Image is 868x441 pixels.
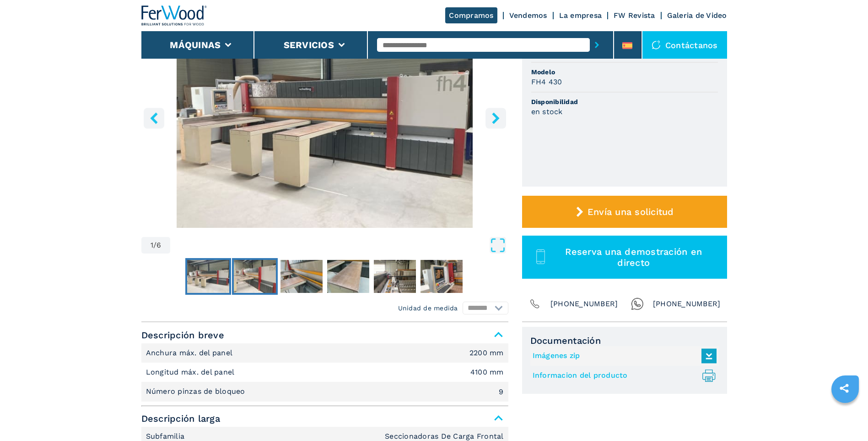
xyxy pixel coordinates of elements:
button: Go to Slide 4 [325,258,371,295]
em: 2200 mm [469,349,504,357]
button: left-button [144,108,164,128]
img: 270f82c5d99777554bef02804b6b8f7d [421,260,463,293]
button: Open Fullscreen [173,237,506,254]
a: Compramos [445,7,497,23]
img: Ferwood [141,6,207,26]
img: a9f9492f24ed1ba4ad36a58857880f68 [187,260,229,293]
button: submit-button [590,34,604,55]
a: Imágenes zip [533,348,712,364]
span: Disponibilidad [531,97,718,106]
h3: FH4 430 [531,77,562,87]
div: Descripción breve [141,343,508,402]
span: Descripción breve [141,327,508,343]
a: Vendemos [509,11,547,20]
img: Seccionadoras De Carga Frontal SCHELLING FH4 430 [141,6,508,228]
a: FW Revista [614,11,655,20]
span: 1 [151,242,153,249]
span: Descripción larga [141,410,508,427]
img: 5a980c64cfdf1d28ba925541086f886b [280,260,323,293]
img: 16e980de3eb8c48024b3595a9376cbf0 [327,260,369,293]
img: Contáctanos [652,40,661,50]
button: Go to Slide 1 [185,258,231,295]
p: Anchura máx. del panel [146,348,235,358]
button: Reserva una demostración en directo [522,236,727,279]
h3: en stock [531,106,563,117]
span: [PHONE_NUMBER] [653,298,721,310]
button: Go to Slide 5 [372,258,418,295]
button: Go to Slide 3 [279,258,324,295]
div: Contáctanos [642,31,727,59]
img: 8595a6c42c708e9fd14e7f583af31b55 [234,260,276,293]
button: right-button [485,108,506,128]
img: bb49468d04d45e8a5014edeb0fd1a1f6 [374,260,416,293]
nav: Thumbnail Navigation [141,258,508,295]
a: Galeria de Video [667,11,727,20]
span: Envía una solicitud [588,206,674,217]
button: Máquinas [170,39,221,50]
span: Modelo [531,67,718,77]
iframe: Chat [829,400,861,434]
span: [PHONE_NUMBER] [550,298,618,310]
span: 6 [156,242,161,249]
button: Servicios [284,39,334,50]
em: 4100 mm [470,369,504,376]
a: sharethis [833,377,856,400]
button: Envía una solicitud [522,196,727,228]
p: Número pinzas de bloqueo [146,386,248,397]
a: La empresa [559,11,602,20]
em: Unidad de medida [398,303,458,313]
span: / [153,242,156,249]
em: 9 [499,388,503,396]
button: Go to Slide 6 [419,258,464,295]
span: Documentación [530,335,719,346]
a: Informacion del producto [533,368,712,383]
img: Whatsapp [631,298,644,310]
button: Go to Slide 2 [232,258,278,295]
span: Reserva una demostración en directo [551,246,716,268]
em: Seccionadoras De Carga Frontal [385,433,504,440]
div: Go to Slide 1 [141,6,508,228]
p: Longitud máx. del panel [146,367,237,377]
img: Phone [528,298,541,310]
